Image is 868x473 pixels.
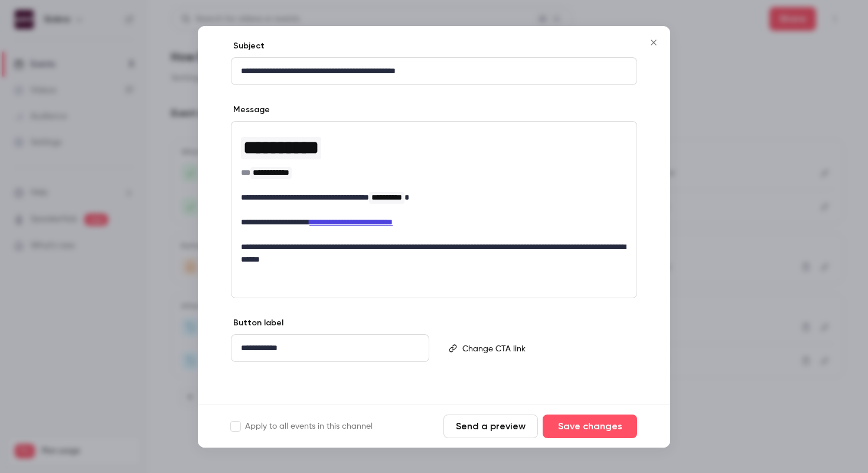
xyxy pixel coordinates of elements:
label: Button label [231,317,283,329]
div: editor [458,335,636,362]
button: Close [642,31,665,54]
div: editor [231,122,637,273]
button: Save changes [543,415,637,438]
label: Subject [231,40,265,52]
label: Apply to all events in this channel [231,420,373,432]
label: Message [231,104,270,116]
button: Send a preview [443,415,538,438]
div: editor [231,58,637,84]
div: editor [231,335,429,361]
